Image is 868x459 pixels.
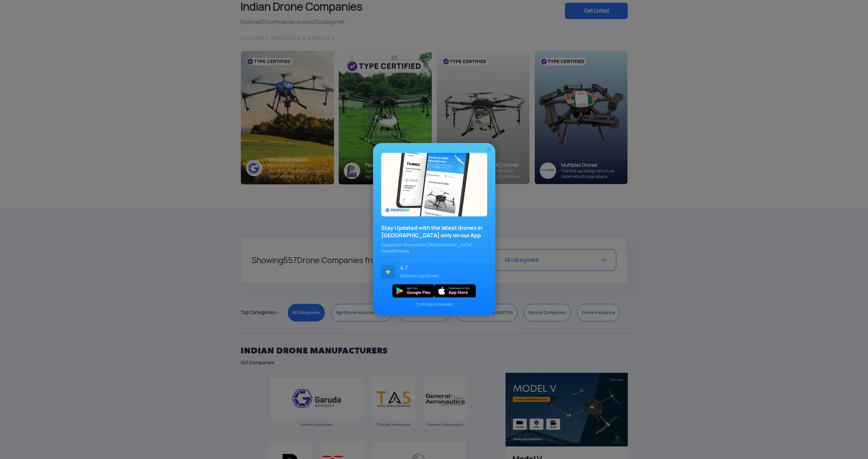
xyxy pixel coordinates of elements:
[400,265,482,271] span: 4.7
[392,284,434,297] img: img_playstore.png
[381,302,487,308] span: Continue in browser
[381,153,487,216] img: bg_popupecosystem.png
[485,146,492,153] img: ic_close.png
[434,284,476,297] img: ios_new.svg
[381,224,487,239] h3: Stay Updated with the latest drones in [GEOGRAPHIC_DATA] only on our App
[381,242,487,254] span: Explore 40+ Drones from [DEMOGRAPHIC_DATA] manufacturers
[400,273,482,279] span: Rated on App Stores
[381,265,395,278] img: ic_star.svg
